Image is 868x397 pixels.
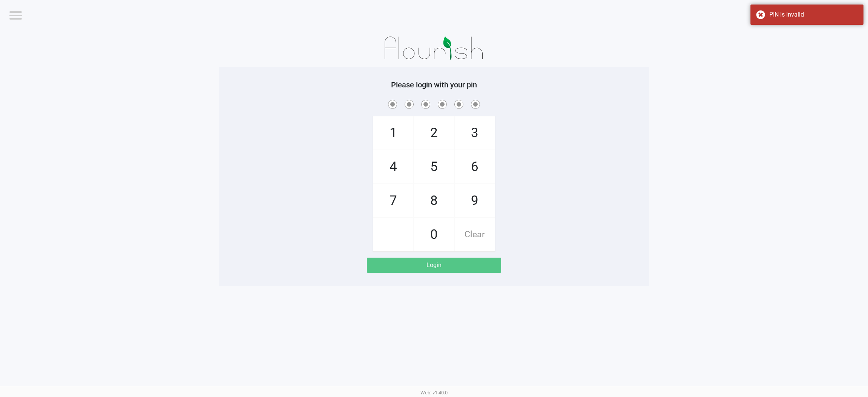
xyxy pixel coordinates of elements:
span: 9 [455,184,495,217]
span: 4 [373,150,413,183]
span: 1 [373,116,413,150]
span: Clear [455,218,495,251]
span: 3 [455,116,495,150]
span: 8 [414,184,454,217]
h5: Please login with your pin [225,80,643,89]
span: 2 [414,116,454,150]
span: 5 [414,150,454,183]
span: 7 [373,184,413,217]
span: 0 [414,218,454,251]
div: PIN is invalid [769,10,858,19]
span: Web: v1.40.0 [420,390,448,395]
span: 6 [455,150,495,183]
